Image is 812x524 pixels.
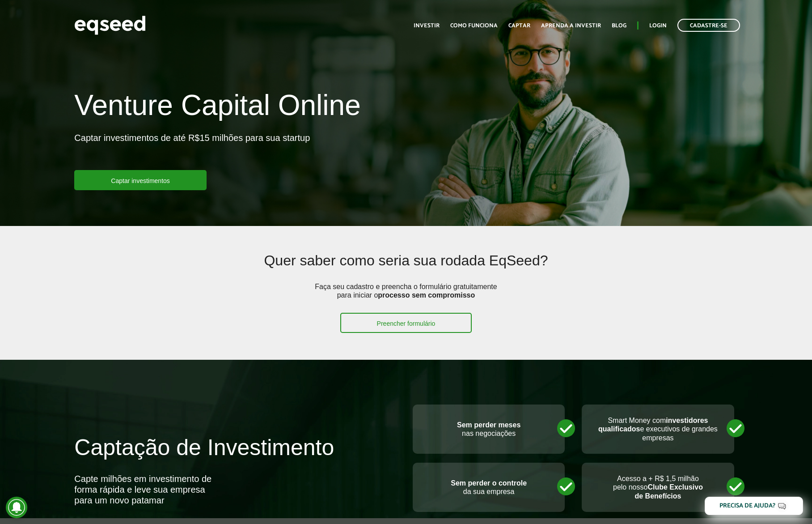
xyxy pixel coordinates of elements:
strong: Sem perder o controle [451,479,527,487]
strong: processo sem compromisso [378,291,475,299]
img: EqSeed [74,13,146,37]
a: Captar [508,23,530,29]
strong: investidores qualificados [598,417,708,433]
p: Faça seu cadastro e preencha o formulário gratuitamente para iniciar o [312,282,500,313]
p: Acesso a + R$ 1,5 milhão pelo nosso [591,474,725,500]
p: nas negociações [422,421,556,438]
p: da sua empresa [422,479,556,496]
a: Cadastre-se [677,19,740,32]
p: Captar investimentos de até R$15 milhões para sua startup [74,132,310,170]
h2: Quer saber como seria sua rodada EqSeed? [142,253,670,282]
strong: Sem perder meses [457,421,520,429]
strong: Clube Exclusivo de Benefícios [634,483,703,499]
p: Smart Money com e executivos de grandes empresas [591,416,725,442]
a: Login [649,23,667,29]
a: Preencher formulário [340,313,472,333]
h1: Venture Capital Online [74,89,360,125]
a: Aprenda a investir [541,23,601,29]
div: Capte milhões em investimento de forma rápida e leve sua empresa para um novo patamar [74,473,217,506]
h2: Captação de Investimento [74,435,399,473]
a: Investir [414,23,440,29]
a: Captar investimentos [74,170,207,190]
a: Como funciona [450,23,498,29]
a: Blog [612,23,626,29]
